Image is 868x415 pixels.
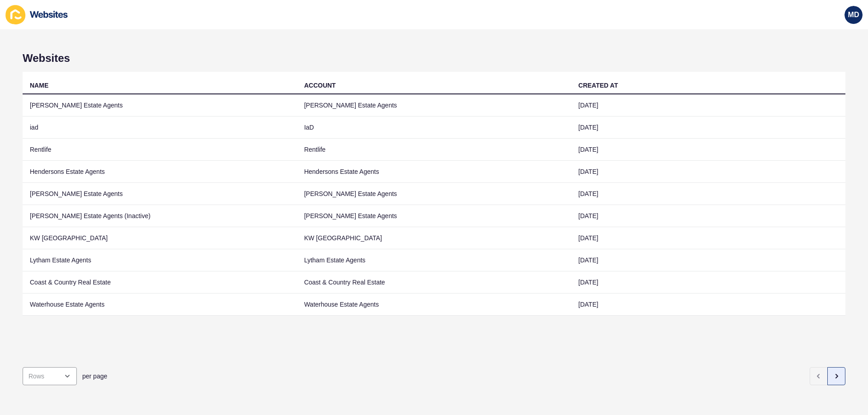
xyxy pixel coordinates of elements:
td: KW [GEOGRAPHIC_DATA] [297,227,571,249]
td: Hendersons Estate Agents [23,161,297,183]
td: [PERSON_NAME] Estate Agents [23,94,297,117]
td: [DATE] [571,161,845,183]
td: [PERSON_NAME] Estate Agents [297,205,571,227]
td: [DATE] [571,183,845,205]
td: [DATE] [571,205,845,227]
span: MD [848,10,859,19]
td: KW [GEOGRAPHIC_DATA] [23,227,297,249]
span: per page [82,372,107,381]
h1: Websites [23,52,845,65]
td: [DATE] [571,249,845,271]
td: [DATE] [571,139,845,161]
td: Coast & Country Real Estate [297,271,571,294]
td: Lytham Estate Agents [297,249,571,271]
td: [DATE] [571,227,845,249]
td: [PERSON_NAME] Estate Agents [297,94,571,117]
div: ACCOUNT [304,81,336,90]
td: Hendersons Estate Agents [297,161,571,183]
td: [DATE] [571,294,845,316]
div: open menu [23,367,77,385]
td: [PERSON_NAME] Estate Agents [297,183,571,205]
td: IaD [297,117,571,139]
td: [DATE] [571,117,845,139]
div: CREATED AT [578,81,618,90]
td: iad [23,117,297,139]
td: [DATE] [571,94,845,117]
div: NAME [30,81,48,90]
td: [PERSON_NAME] Estate Agents [23,183,297,205]
td: Waterhouse Estate Agents [297,294,571,316]
td: [DATE] [571,271,845,294]
td: Rentlife [23,139,297,161]
td: Lytham Estate Agents [23,249,297,271]
td: Rentlife [297,139,571,161]
td: [PERSON_NAME] Estate Agents (Inactive) [23,205,297,227]
td: Waterhouse Estate Agents [23,294,297,316]
td: Coast & Country Real Estate [23,271,297,294]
